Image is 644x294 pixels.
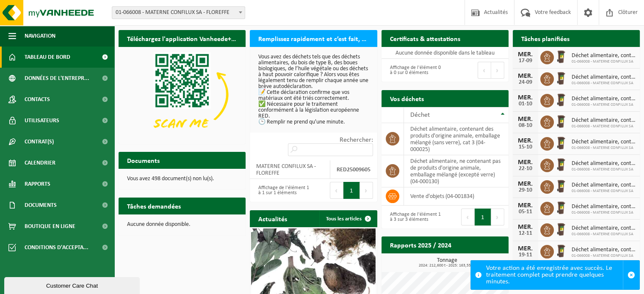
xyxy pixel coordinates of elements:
span: Déchet alimentaire, contenant des produits d'origine animale, emballage mélangé ... [572,96,636,102]
span: Contacts [25,89,50,110]
td: MATERNE CONFILUX SA - FLOREFFE [250,160,330,179]
div: MER. [517,245,534,252]
span: 01-066008 - MATERNE CONFILUX SA [572,124,636,129]
button: Next [360,182,373,199]
div: Affichage de l'élément 0 à 0 sur 0 éléments [386,61,441,80]
div: 24-09 [517,80,534,85]
span: 01-066008 - MATERNE CONFILUX SA [572,253,636,258]
div: MER. [517,73,534,80]
button: Previous [330,182,343,199]
div: MER. [517,94,534,101]
img: WB-0240-HPE-BN-01 [554,71,568,85]
button: 1 [343,182,360,199]
div: 17-09 [517,58,534,64]
span: Documents [25,195,57,216]
span: Boutique en ligne [25,216,75,237]
p: Aucune donnée disponible. [127,222,237,228]
button: Next [491,209,504,225]
img: WB-0240-HPE-BN-01 [554,244,568,258]
span: 01-066008 - MATERNE CONFILUX SA [572,59,636,64]
span: Calendrier [25,152,55,173]
div: MER. [517,51,534,58]
div: Affichage de l'élément 1 à 1 sur 1 éléments [254,181,309,200]
div: 22-10 [517,166,534,172]
img: Download de VHEPlus App [119,47,246,142]
td: déchet alimentaire, ne contenant pas de produits d'origine animale, emballage mélangé (excepté ve... [404,155,509,187]
img: WB-0240-HPE-BN-01 [554,49,568,64]
div: MER. [517,116,534,123]
span: Données de l'entrepr... [25,68,89,89]
div: MER. [517,159,534,166]
div: Affichage de l'élément 1 à 3 sur 3 éléments [386,208,441,226]
div: 29-10 [517,187,534,193]
div: 12-11 [517,231,534,236]
td: Aucune donnée disponible dans le tableau [381,47,509,59]
span: 01-066008 - MATERNE CONFILUX SA [572,81,636,86]
div: 08-10 [517,123,534,129]
iframe: chat widget [4,275,141,294]
div: 01-10 [517,101,534,107]
span: 2024: 212,600 t - 2025: 163,550 t [386,264,509,268]
button: Previous [461,209,475,225]
span: Déchet alimentaire, contenant des produits d'origine animale, emballage mélangé ... [572,74,636,81]
img: WB-0240-HPE-BN-01 [554,93,568,107]
h2: Remplissez rapidement et c’est fait, votre déclaration RED pour 2025 [250,30,377,47]
a: Tous les articles [319,210,376,227]
span: Conditions d'accepta... [25,237,88,258]
h3: Tonnage [386,258,509,268]
span: 01-066008 - MATERNE CONFILUX SA [572,232,636,237]
span: 01-066008 - MATERNE CONFILUX SA [572,146,636,151]
td: vente d'objets (04-001834) [404,187,509,206]
span: 01-066008 - MATERNE CONFILUX SA - FLOREFFE [112,6,245,19]
a: Consulter les rapports [435,253,508,270]
span: Navigation [25,25,55,47]
h2: Téléchargez l'application Vanheede+ maintenant! [119,30,246,47]
span: Déchet alimentaire, contenant des produits d'origine animale, emballage mélangé ... [572,139,636,146]
span: Déchet alimentaire, contenant des produits d'origine animale, emballage mélangé ... [572,52,636,59]
label: Rechercher: [340,137,373,143]
img: WB-0240-HPE-BN-01 [554,157,568,172]
button: Next [491,62,504,79]
img: WB-0240-HPE-BN-01 [554,136,568,150]
div: MER. [517,181,534,187]
img: WB-0240-HPE-BN-01 [554,114,568,129]
img: WB-0240-HPE-BN-01 [554,179,568,193]
span: 01-066008 - MATERNE CONFILUX SA [572,167,636,172]
span: 01-066008 - MATERNE CONFILUX SA [572,210,636,215]
img: WB-0240-HPE-BN-01 [554,201,568,215]
span: Rapports [25,173,50,195]
span: Déchet alimentaire, contenant des produits d'origine animale, emballage mélangé ... [572,182,636,189]
h2: Actualités [250,210,296,227]
span: Déchet alimentaire, contenant des produits d'origine animale, emballage mélangé ... [572,225,636,232]
td: déchet alimentaire, contenant des produits d'origine animale, emballage mélangé (sans verre), cat... [404,123,509,155]
h2: Rapports 2025 / 2024 [381,236,460,253]
span: Déchet alimentaire, contenant des produits d'origine animale, emballage mélangé ... [572,160,636,167]
h2: Documents [119,152,168,168]
button: 1 [475,209,491,225]
div: 15-10 [517,144,534,150]
div: 19-11 [517,252,534,258]
span: Déchet [410,112,430,118]
button: Previous [478,62,491,79]
h2: Vos déchets [381,90,432,107]
span: 01-066008 - MATERNE CONFILUX SA [572,102,636,107]
div: 05-11 [517,209,534,215]
span: Déchet alimentaire, contenant des produits d'origine animale, emballage mélangé ... [572,117,636,124]
div: MER. [517,224,534,231]
div: Votre action a été enregistrée avec succès. Le traitement complet peut prendre quelques minutes. [486,261,623,289]
p: Vous avez des déchets tels que des déchets alimentaires, du bois de type B, des boues biologiques... [258,54,368,125]
h2: Tâches demandées [119,198,189,214]
strong: RED25009605 [337,167,370,173]
span: Contrat(s) [25,131,54,152]
span: Utilisateurs [25,110,59,131]
span: Déchet alimentaire, contenant des produits d'origine animale, emballage mélangé ... [572,247,636,253]
span: 01-066008 - MATERNE CONFILUX SA [572,189,636,194]
div: MER. [517,202,534,209]
div: MER. [517,137,534,144]
img: WB-0240-HPE-BN-01 [554,222,568,236]
span: Déchet alimentaire, contenant des produits d'origine animale, emballage mélangé ... [572,203,636,210]
span: Tableau de bord [25,47,70,68]
h2: Tâches planifiées [513,30,578,47]
h2: Certificats & attestations [381,30,469,47]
